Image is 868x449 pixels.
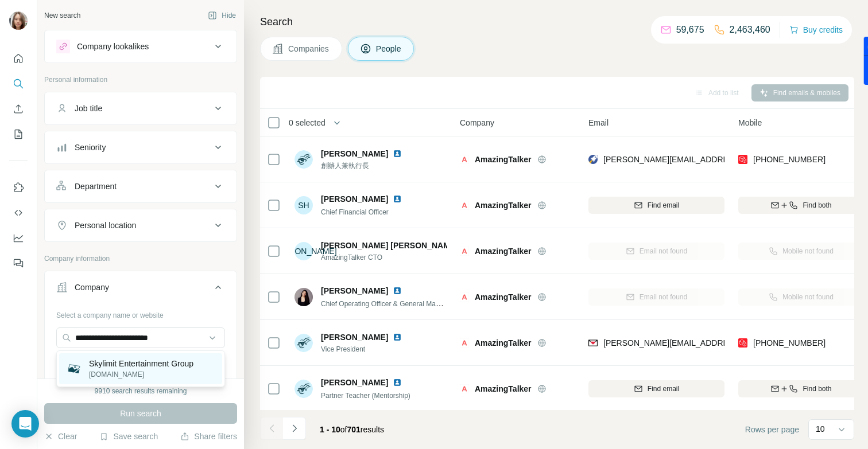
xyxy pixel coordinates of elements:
[294,288,313,306] img: Avatar
[321,377,388,388] span: [PERSON_NAME]
[45,134,237,161] button: Seniority
[816,423,825,435] p: 10
[321,285,388,296] span: [PERSON_NAME]
[9,177,28,198] button: Use Surfe on LinkedIn
[460,247,469,256] img: Logo of AmazingTalker
[321,392,410,400] span: Partner Teacher (Mentorship)
[603,155,805,164] span: [PERSON_NAME][EMAIL_ADDRESS][DOMAIN_NAME]
[75,142,106,153] div: Seniority
[180,431,237,442] button: Share filters
[460,384,469,393] img: Logo of AmazingTalker
[738,337,747,349] img: provider prospeo logo
[45,212,237,239] button: Personal location
[460,117,494,128] span: Company
[9,48,28,69] button: Quick start
[588,117,609,128] span: Email
[294,150,313,169] img: Avatar
[9,124,28,145] button: My lists
[738,117,762,128] span: Mobile
[75,103,102,114] div: Job title
[45,33,237,60] button: Company lookalikes
[475,291,532,303] span: AmazingTalker
[393,378,402,387] img: LinkedIn logo
[753,338,826,348] span: [PHONE_NUMBER]
[44,253,237,264] p: Company information
[475,383,532,395] span: AmazingTalker
[460,338,469,348] img: Logo of AmazingTalker
[475,245,532,257] span: AmazingTalker
[289,117,325,128] span: 0 selected
[75,181,117,192] div: Department
[648,384,679,394] span: Find email
[460,292,469,302] img: Logo of AmazingTalker
[200,7,244,24] button: Hide
[460,201,469,210] img: Logo of AmazingTalker
[376,43,402,54] span: People
[340,425,347,434] span: of
[789,22,843,38] button: Buy credits
[294,334,313,352] img: Avatar
[45,173,237,200] button: Department
[321,252,447,263] span: AmazingTalker CTO
[393,194,402,204] img: LinkedIn logo
[321,331,388,343] span: [PERSON_NAME]
[347,425,361,434] span: 701
[9,99,28,119] button: Enrich CSV
[393,286,402,295] img: LinkedIn logo
[803,200,831,210] span: Find both
[95,386,187,396] div: 9910 search results remaining
[648,200,679,210] span: Find email
[745,424,799,435] span: Rows per page
[460,155,469,164] img: Logo of AmazingTalker
[89,369,193,380] p: [DOMAIN_NAME]
[738,154,747,165] img: provider prospeo logo
[45,274,237,306] button: Company
[475,337,532,349] span: AmazingTalker
[475,200,532,211] span: AmazingTalker
[77,41,149,52] div: Company lookalikes
[44,10,80,21] div: New search
[9,73,28,94] button: Search
[9,253,28,274] button: Feedback
[66,361,82,377] img: Skylimit Entertainment Group
[588,380,724,397] button: Find email
[320,425,384,434] span: results
[321,208,389,216] span: Chief Financial Officer
[11,410,39,438] div: Open Intercom Messenger
[738,380,864,397] button: Find both
[753,155,826,164] span: [PHONE_NUMBER]
[56,306,225,321] div: Select a company name or website
[393,333,402,342] img: LinkedIn logo
[283,417,306,440] button: Navigate to next page
[588,154,598,165] img: provider rocketreach logo
[9,228,28,248] button: Dashboard
[321,299,534,308] span: Chief Operating Officer & General Manager of [GEOGRAPHIC_DATA]
[393,149,402,158] img: LinkedIn logo
[320,425,340,434] span: 1 - 10
[44,431,77,442] button: Clear
[294,196,313,214] div: SH
[294,380,313,398] img: Avatar
[9,202,28,223] button: Use Surfe API
[45,95,237,122] button: Job title
[321,193,388,205] span: [PERSON_NAME]
[89,358,193,369] p: Skylimit Entertainment Group
[803,384,831,394] span: Find both
[9,11,28,30] img: Avatar
[288,43,330,54] span: Companies
[676,23,704,37] p: 59,675
[75,220,136,231] div: Personal location
[321,240,458,251] span: [PERSON_NAME] [PERSON_NAME]
[588,197,724,214] button: Find email
[44,75,237,85] p: Personal information
[75,282,109,293] div: Company
[588,337,598,349] img: provider findymail logo
[260,14,854,30] h4: Search
[730,23,770,37] p: 2,463,460
[321,161,416,171] span: 創辦人兼執行長
[321,148,388,159] span: [PERSON_NAME]
[475,154,532,165] span: AmazingTalker
[738,197,864,214] button: Find both
[321,344,416,354] span: Vice President
[294,242,313,260] div: [PERSON_NAME]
